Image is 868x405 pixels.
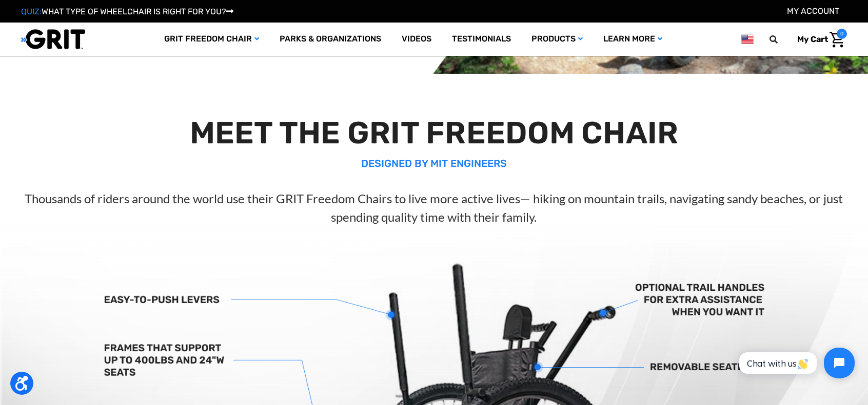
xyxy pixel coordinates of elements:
[741,33,754,46] img: us.png
[797,34,828,44] span: My Cart
[774,29,790,50] input: Search
[593,23,673,56] a: Learn More
[391,23,442,56] a: Videos
[22,156,846,171] p: DESIGNED BY MIT ENGINEERS
[21,29,85,50] img: GRIT All-Terrain Wheelchair and Mobility Equipment
[22,115,846,152] h2: MEET THE GRIT FREEDOM CHAIR
[442,23,521,56] a: Testimonials
[830,32,844,48] img: Cart
[22,189,846,226] p: Thousands of riders around the world use their GRIT Freedom Chairs to live more active lives— hik...
[787,6,839,16] a: Account
[21,7,233,16] a: QUIZ:WHAT TYPE OF WHEELCHAIR IS RIGHT FOR YOU?
[521,23,593,56] a: Products
[172,42,227,52] span: Phone Number
[269,23,391,56] a: Parks & Organizations
[21,7,42,16] span: QUIZ:
[728,339,863,387] iframe: Tidio Chat
[837,29,847,39] span: 0
[154,23,269,56] a: GRIT Freedom Chair
[790,29,847,50] a: Cart with 0 items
